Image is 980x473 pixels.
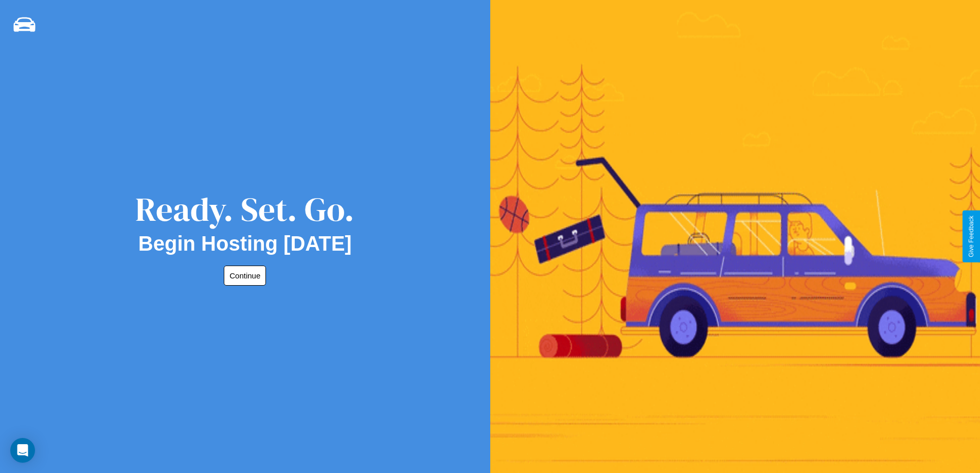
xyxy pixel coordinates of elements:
div: Open Intercom Messenger [10,438,35,463]
div: Give Feedback [968,216,975,257]
button: Continue [224,266,266,286]
h2: Begin Hosting [DATE] [138,232,352,255]
div: Ready. Set. Go. [135,186,354,232]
